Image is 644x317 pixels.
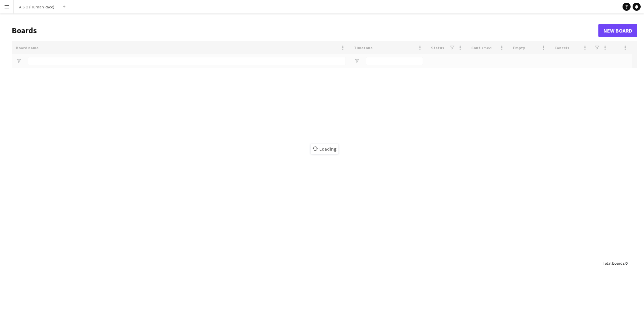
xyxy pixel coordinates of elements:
[625,261,627,266] span: 0
[12,25,598,36] h1: Boards
[14,0,60,13] button: A.S.O (Human Race)
[311,144,338,154] span: Loading
[603,257,627,270] div: :
[598,24,637,37] a: New Board
[603,261,624,266] span: Total Boards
